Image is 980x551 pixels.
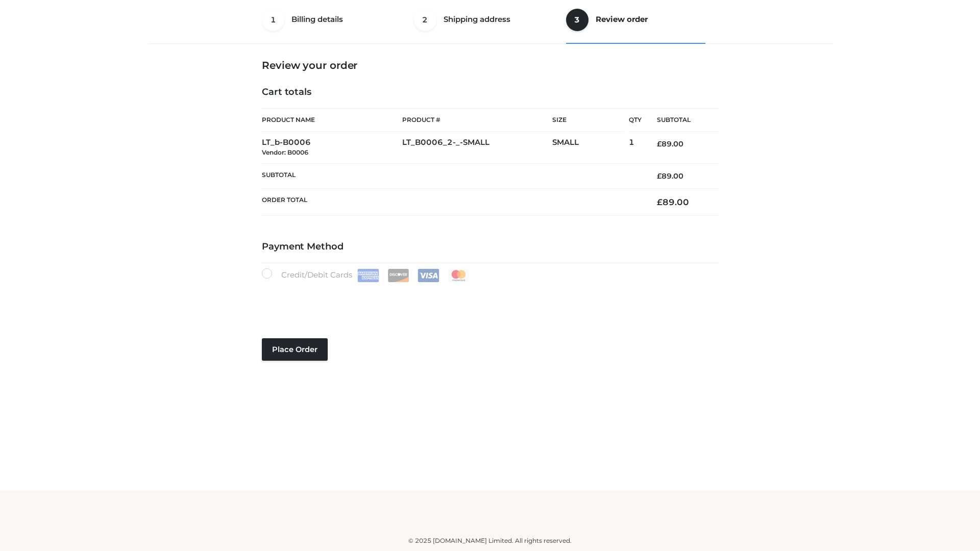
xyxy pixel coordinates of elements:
small: Vendor: B0006 [262,148,308,156]
td: LT_b-B0006 [262,132,402,164]
iframe: Secure payment input frame [260,280,716,317]
th: Subtotal [642,109,718,132]
h3: Review your order [262,59,718,71]
h4: Payment Method [262,241,718,253]
h4: Cart totals [262,87,718,98]
th: Qty [629,108,642,132]
div: © 2025 [DOMAIN_NAME] Limited. All rights reserved. [152,536,828,546]
bdi: 89.00 [657,171,683,181]
img: Discover [387,269,409,282]
span: £ [657,139,661,148]
th: Product # [402,108,552,132]
td: SMALL [552,132,629,164]
th: Subtotal [262,163,642,188]
span: £ [657,197,663,207]
img: Mastercard [448,269,470,282]
label: Credit/Debit Cards [262,268,471,282]
img: Visa [418,269,439,282]
button: Place order [262,338,328,361]
th: Product Name [262,108,402,132]
span: £ [657,171,661,181]
bdi: 89.00 [657,197,689,207]
bdi: 89.00 [657,139,683,148]
th: Size [552,109,624,132]
td: 1 [629,132,642,164]
img: Amex [357,269,379,282]
td: LT_B0006_2-_-SMALL [402,132,552,164]
th: Order Total [262,189,642,216]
